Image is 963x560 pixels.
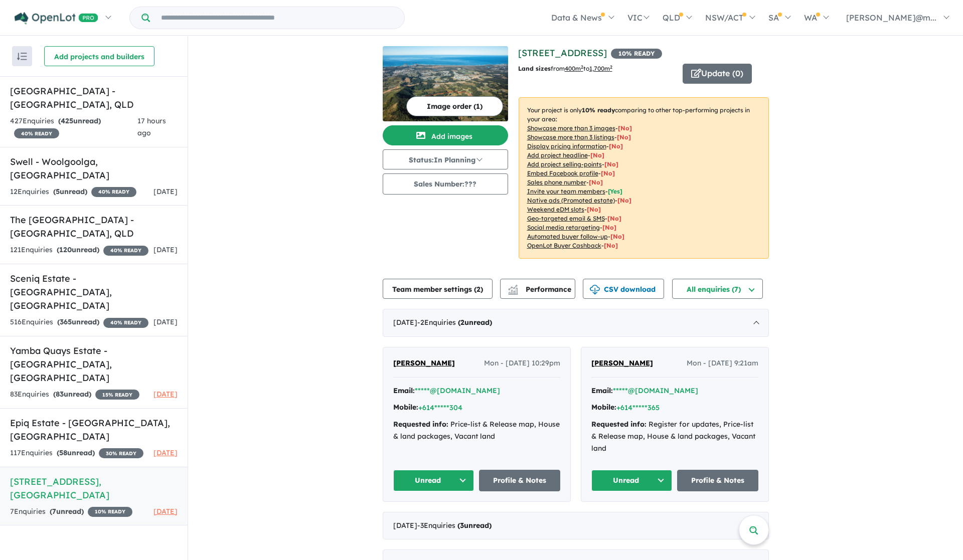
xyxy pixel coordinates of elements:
strong: ( unread) [57,317,99,326]
span: [DATE] [153,317,178,326]
img: line-chart.svg [508,285,517,290]
h5: [STREET_ADDRESS] , [GEOGRAPHIC_DATA] [10,475,178,502]
a: [STREET_ADDRESS] [518,47,607,59]
strong: ( unread) [457,521,492,530]
span: to [583,65,612,72]
span: [PERSON_NAME] [591,358,653,367]
span: [ No ] [617,133,631,141]
span: 10 % READY [88,507,132,517]
u: Weekend eDM slots [527,206,584,213]
b: 10 % ready [582,106,615,114]
u: Automated buyer follow-up [527,233,608,240]
button: Team member settings (2) [383,279,493,299]
button: Sales Number:??? [383,173,508,195]
button: Status:In Planning [383,149,508,169]
span: - 3 Enquir ies [417,521,492,530]
p: from [518,64,675,74]
div: [DATE] [383,512,769,540]
span: 120 [59,245,72,254]
span: Mon - [DATE] 9:21am [687,357,758,369]
span: - 2 Enquir ies [417,318,492,327]
u: Sales phone number [527,178,586,186]
span: [No] [587,206,601,213]
h5: Epiq Estate - [GEOGRAPHIC_DATA] , [GEOGRAPHIC_DATA] [10,416,178,443]
span: [DATE] [153,187,178,196]
h5: The [GEOGRAPHIC_DATA] - [GEOGRAPHIC_DATA] , QLD [10,213,178,240]
sup: 2 [610,64,612,70]
h5: [GEOGRAPHIC_DATA] - [GEOGRAPHIC_DATA] , QLD [10,84,178,111]
u: Invite your team members [527,188,605,195]
button: Add images [383,125,508,145]
button: Update (0) [683,64,752,84]
div: [DATE] [383,309,769,337]
span: [ No ] [609,142,623,150]
span: 425 [61,116,73,125]
p: Your project is only comparing to other top-performing projects in your area: - - - - - - - - - -... [519,97,769,259]
a: [PERSON_NAME] [393,357,455,369]
span: 2 [460,318,464,327]
img: bar-chart.svg [508,288,518,294]
button: Add projects and builders [44,46,154,66]
button: CSV download [583,279,664,299]
span: 7 [52,507,56,516]
span: 365 [60,317,72,326]
span: [ No ] [618,124,632,132]
strong: ( unread) [50,507,84,516]
div: Price-list & Release map, House & land packages, Vacant land [393,419,560,443]
button: Performance [500,279,575,299]
span: [PERSON_NAME]@m... [846,13,936,23]
div: 516 Enquir ies [10,316,148,328]
button: Image order (1) [406,96,503,116]
span: [No] [610,233,624,240]
strong: Requested info: [591,420,647,429]
strong: ( unread) [57,448,95,457]
strong: ( unread) [458,318,492,327]
b: Land sizes [518,65,551,72]
div: 7 Enquir ies [10,506,132,518]
div: Register for updates, Price-list & Release map, House & land packages, Vacant land [591,419,758,454]
u: OpenLot Buyer Cashback [527,242,601,249]
u: Geo-targeted email & SMS [527,215,605,222]
span: [DATE] [153,245,178,254]
u: Social media retargeting [527,224,600,231]
span: 58 [59,448,67,457]
span: [ No ] [589,178,603,186]
span: 5 [56,187,60,196]
span: [DATE] [153,390,178,399]
span: [DATE] [153,507,178,516]
strong: Mobile: [591,403,616,412]
span: 17 hours ago [137,116,166,137]
sup: 2 [581,64,583,70]
div: 117 Enquir ies [10,447,143,459]
span: [No] [604,242,618,249]
u: Add project headline [527,151,588,159]
a: Profile & Notes [677,470,758,491]
u: Embed Facebook profile [527,169,598,177]
div: 427 Enquir ies [10,115,137,139]
span: Mon - [DATE] 10:29pm [484,357,560,369]
strong: ( unread) [53,187,87,196]
img: download icon [590,285,600,295]
span: 10 % READY [611,49,662,59]
h5: Swell - Woolgoolga , [GEOGRAPHIC_DATA] [10,155,178,182]
strong: ( unread) [53,390,91,399]
u: Add project selling-points [527,160,602,168]
span: 15 % READY [95,390,139,400]
div: 12 Enquir ies [10,186,136,198]
h5: Yamba Quays Estate - [GEOGRAPHIC_DATA] , [GEOGRAPHIC_DATA] [10,344,178,385]
span: [ No ] [601,169,615,177]
span: [No] [617,197,631,204]
button: All enquiries (7) [672,279,763,299]
input: Try estate name, suburb, builder or developer [152,7,402,29]
span: [ No ] [590,151,604,159]
u: Showcase more than 3 listings [527,133,614,141]
strong: Mobile: [393,403,418,412]
img: Openlot PRO Logo White [15,12,98,25]
span: [PERSON_NAME] [393,358,455,367]
span: 40 % READY [103,246,148,256]
a: Profile & Notes [479,470,560,491]
span: 3 [460,521,464,530]
u: 400 m [565,65,583,72]
h5: Sceniq Estate - [GEOGRAPHIC_DATA] , [GEOGRAPHIC_DATA] [10,272,178,312]
strong: Requested info: [393,420,448,429]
